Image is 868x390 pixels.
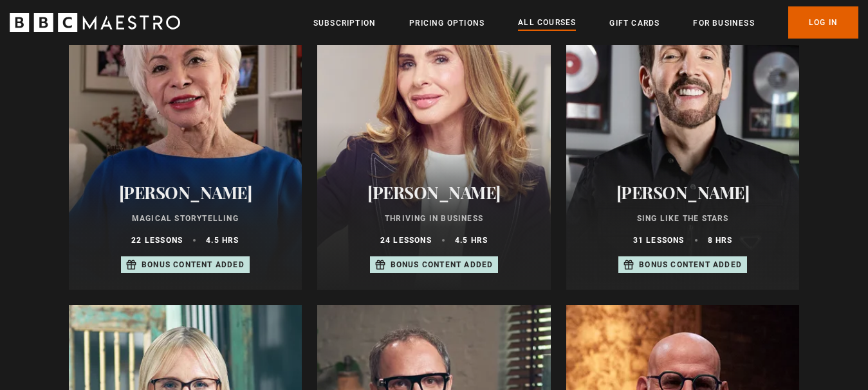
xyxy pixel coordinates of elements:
[582,213,784,224] p: Sing Like the Stars
[142,259,245,270] p: Bonus content added
[788,6,858,39] a: Log In
[84,182,287,202] h2: [PERSON_NAME]
[582,182,784,202] h2: [PERSON_NAME]
[518,16,576,30] a: All Courses
[10,13,180,32] svg: BBC Maestro
[455,235,488,246] p: 4.5 hrs
[609,17,660,30] a: Gift Cards
[333,213,535,224] p: Thriving in Business
[313,6,858,39] nav: Primary
[380,235,432,246] p: 24 lessons
[206,235,239,246] p: 4.5 hrs
[633,235,685,246] p: 31 lessons
[409,17,485,30] a: Pricing Options
[333,182,535,202] h2: [PERSON_NAME]
[313,17,376,30] a: Subscription
[639,259,742,270] p: Bonus content added
[131,235,183,246] p: 22 lessons
[708,235,733,246] p: 8 hrs
[84,213,287,224] p: Magical Storytelling
[693,17,754,30] a: For business
[391,259,494,270] p: Bonus content added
